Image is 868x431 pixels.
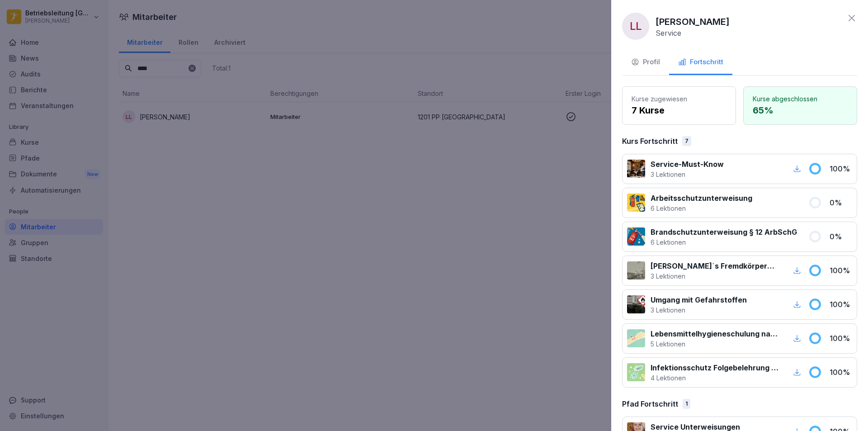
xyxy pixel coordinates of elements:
p: [PERSON_NAME] [656,15,730,28]
div: Profil [631,57,660,67]
p: Kurse abgeschlossen [753,94,848,104]
p: 3 Lektionen [651,170,724,179]
p: Brandschutzunterweisung § 12 ArbSchG [651,227,797,237]
div: Fortschritt [678,57,723,67]
div: 7 [682,136,691,146]
div: LL [622,13,649,40]
p: 100 % [830,265,852,276]
p: 7 Kurse [632,104,726,117]
p: Pfad Fortschritt [622,398,678,409]
p: 0 % [830,231,852,242]
p: 100 % [830,367,852,378]
p: Lebensmittelhygieneschulung nach EU-Verordnung (EG) Nr. 852 / 2004 [651,328,780,339]
button: Fortschritt [669,51,732,75]
p: 100 % [830,333,852,344]
p: 100 % [830,163,852,174]
p: Kurse zugewiesen [632,94,726,104]
p: Infektionsschutz Folgebelehrung (nach §43 IfSG) [651,362,780,373]
p: 6 Lektionen [651,237,797,247]
p: Arbeitsschutzunterweisung [651,193,752,204]
p: 6 Lektionen [651,204,752,213]
p: 4 Lektionen [651,373,780,383]
div: 1 [683,399,690,409]
p: Umgang mit Gefahrstoffen [651,294,747,305]
p: Service [656,28,681,38]
p: 65 % [753,104,848,117]
p: [PERSON_NAME]`s Fremdkörpermanagement [651,260,780,271]
p: 100 % [830,299,852,310]
p: Service-Must-Know [651,159,724,170]
p: 3 Lektionen [651,305,747,315]
button: Profil [622,51,669,75]
p: 3 Lektionen [651,271,780,281]
p: 5 Lektionen [651,339,780,349]
p: 0 % [830,197,852,208]
p: Kurs Fortschritt [622,136,678,147]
